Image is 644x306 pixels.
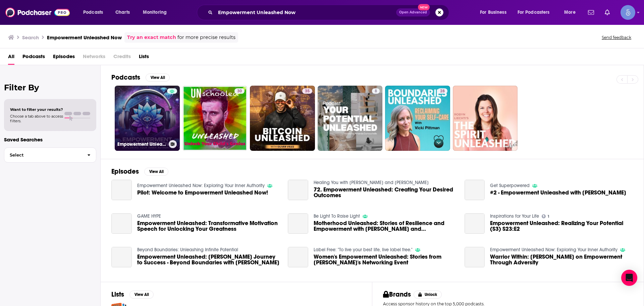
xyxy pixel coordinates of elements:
span: Charts [115,8,130,17]
a: Inspirations for Your Life [490,213,539,219]
a: Women's Empowerment Unleashed: Stories from Tony P's Networking Event [314,254,457,265]
a: 35 [250,86,315,151]
h2: Filter By [4,83,96,92]
a: Empowerment Unleashed: Nikki Jensen's Journey to Success - Beyond Boundaries with Jill Magnuson [137,254,280,265]
img: User Profile [621,5,635,20]
span: Warrior Within: [PERSON_NAME] on Empowerment Through Adversity [490,254,633,265]
a: Empowerment Unleashed: Transformative Motivation Speech for Unlocking Your Greatness [137,220,280,232]
button: Select [4,147,96,163]
a: EpisodesView All [111,167,168,176]
a: Episodes [53,51,75,65]
button: Send feedback [600,35,633,40]
a: 8 [372,88,380,94]
span: New [418,4,430,10]
span: Credits [113,51,131,65]
button: Show profile menu [621,5,635,20]
a: Warrior Within: Leland Holgate Sr. on Empowerment Through Adversity [490,254,633,265]
a: 1 [542,214,549,218]
a: 35 [302,88,312,94]
a: GAME HYPE [137,213,161,219]
a: Motherhood Unleashed: Stories of Resilience and Empowerment with Nishma and Soraiya [288,213,308,234]
button: open menu [138,7,175,18]
span: 1 [548,215,549,218]
a: Empowerment Unleashed: Transformative Motivation Speech for Unlocking Your Greatness [111,213,132,234]
img: Podchaser - Follow, Share and Rate Podcasts [5,6,70,19]
a: Empowerment Unleashed Now: Exploring Your Inner Authority [115,86,180,151]
a: Empowerment Unleashed: Realizing Your Potential (S3) S23:E2 [465,213,485,234]
h2: Podcasts [111,73,140,82]
a: Pilot: Welcome to Empowerment Unleashed Now! [111,180,132,200]
span: Podcasts [83,8,103,17]
button: Unlock [414,291,442,299]
a: Podcasts [22,51,45,65]
a: 8 [318,86,383,151]
span: More [564,8,576,17]
div: Open Intercom Messenger [621,270,637,286]
button: open menu [513,7,559,18]
span: #2 - Empowerment Unleashed with [PERSON_NAME] [490,190,626,195]
a: Show notifications dropdown [602,7,612,18]
h3: Empowerment Unleashed Now: Exploring Your Inner Authority [117,141,166,147]
h3: Empowerment Unleashed Now [47,34,122,41]
span: For Podcasters [518,8,550,17]
a: Charts [111,7,134,18]
span: For Business [480,8,506,17]
a: Show notifications dropdown [585,7,597,18]
h2: Episodes [111,167,139,176]
a: Pilot: Welcome to Empowerment Unleashed Now! [137,190,268,195]
p: Saved Searches [4,136,96,143]
a: Warrior Within: Leland Holgate Sr. on Empowerment Through Adversity [465,247,485,267]
span: Networks [83,51,105,65]
button: View All [146,74,170,82]
span: All [8,51,14,65]
span: 30 [237,88,242,95]
button: Open AdvancedNew [396,8,430,16]
span: Logged in as Spiral5-G1 [621,5,635,20]
span: Empowerment Unleashed: [PERSON_NAME] Journey to Success - Beyond Boundaries with [PERSON_NAME] [137,254,280,265]
a: Empowerment Unleashed: Realizing Your Potential (S3) S23:E2 [490,220,633,232]
a: Empowerment Unleashed: Nikki Jensen's Journey to Success - Beyond Boundaries with Jill Magnuson [111,247,132,267]
h3: Search [22,34,39,41]
span: 28 [440,88,445,95]
a: Women's Empowerment Unleashed: Stories from Tony P's Networking Event [288,247,308,267]
a: 72. Empowerment Unleashed: Creating Your Desired Outcomes [314,187,457,198]
a: Healing You with Gloria and Gail [314,180,429,185]
button: open menu [559,7,584,18]
a: ListsView All [111,290,154,299]
a: 30 [234,88,245,94]
a: Motherhood Unleashed: Stories of Resilience and Empowerment with Nishma and Soraiya [314,220,457,232]
input: Search podcasts, credits, & more... [215,7,396,18]
a: Label Free: "To live your best life, live label free." [314,247,413,253]
a: Get Superpowered [490,183,530,188]
h2: Lists [111,290,124,299]
span: Women's Empowerment Unleashed: Stories from [PERSON_NAME]'s Networking Event [314,254,457,265]
span: 35 [305,88,310,95]
a: 28 [385,86,450,151]
a: PodcastsView All [111,73,170,82]
a: Empowerment Unleashed Now: Exploring Your Inner Authority [490,247,618,253]
a: 30 [182,86,248,151]
a: Empowerment Unleashed Now: Exploring Your Inner Authority [137,183,265,188]
h2: Brands [383,290,411,299]
a: Be Light To Raise Light [314,213,360,219]
a: Lists [139,51,149,65]
button: open menu [78,7,112,18]
span: Open Advanced [399,11,427,14]
a: #2 - Empowerment Unleashed with Nina Aggarwal [490,190,626,195]
span: Choose a tab above to access filters. [10,114,63,123]
a: 28 [437,88,447,94]
span: for more precise results [177,34,235,41]
span: Motherhood Unleashed: Stories of Resilience and Empowerment with [PERSON_NAME] and [PERSON_NAME] [314,220,457,232]
a: Try an exact match [127,34,176,41]
span: 8 [375,88,377,95]
span: Monitoring [143,8,167,17]
button: View All [129,291,154,299]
